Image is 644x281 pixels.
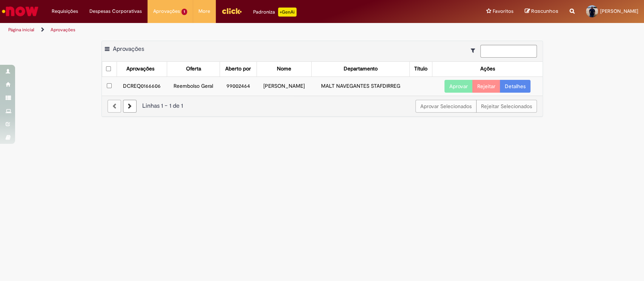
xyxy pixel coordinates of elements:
td: Reembolso Geral [167,76,220,96]
div: Ações [480,65,495,73]
span: More [198,8,210,15]
div: Aberto por [225,65,251,73]
p: +GenAi [278,8,297,17]
th: Aprovações [117,62,167,76]
span: Aprovações [113,45,144,53]
img: ServiceNow [1,4,40,19]
div: Oferta [186,65,201,73]
a: Rascunhos [525,8,558,15]
span: 1 [181,9,187,15]
button: Rejeitar [472,80,500,93]
td: 99002464 [220,76,257,96]
div: Aprovações [126,65,154,73]
td: [PERSON_NAME] [257,76,311,96]
div: Padroniza [253,8,297,17]
ul: Trilhas de página [6,23,424,37]
div: Departamento [343,65,377,73]
div: Linhas 1 − 1 de 1 [108,102,537,110]
a: Detalhes [500,80,530,93]
a: Página inicial [8,27,34,33]
div: Nome [277,65,291,73]
span: [PERSON_NAME] [600,8,638,14]
i: Mostrar filtros para: Suas Solicitações [471,48,479,53]
span: Despesas Corporativas [89,8,142,15]
img: click_logo_yellow_360x200.png [221,5,242,17]
button: Aprovar [444,80,473,93]
td: DCREQ0166606 [117,76,167,96]
a: Aprovações [51,27,75,33]
span: Rascunhos [531,8,558,15]
td: MALT NAVEGANTES STAFDIRREG [311,76,409,96]
span: Requisições [52,8,78,15]
span: Aprovações [153,8,180,15]
span: Favoritos [493,8,513,15]
div: Título [414,65,427,73]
